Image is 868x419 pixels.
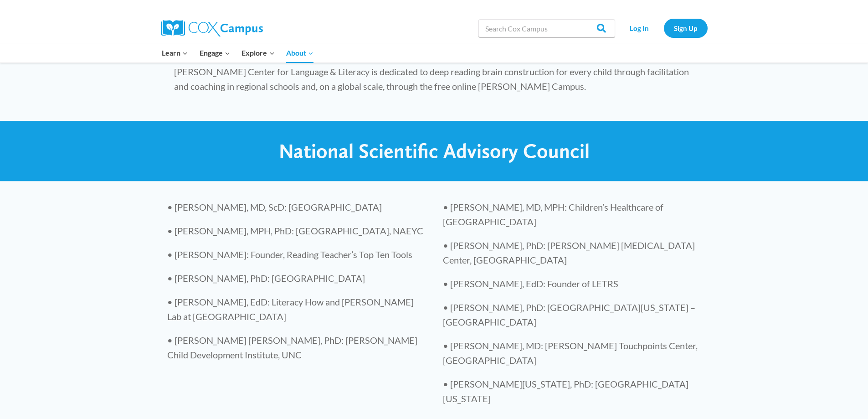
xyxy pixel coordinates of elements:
p: Founded to break the cycle of illiteracy for children who have experienced a generational lack of... [174,50,694,93]
p: • [PERSON_NAME], PhD: [GEOGRAPHIC_DATA][US_STATE] – [GEOGRAPHIC_DATA] [443,300,701,329]
p: • [PERSON_NAME], EdD: Founder of LETRS [443,276,701,291]
button: Child menu of About [280,43,319,62]
a: Sign Up [664,19,708,37]
img: Cox Campus [161,20,263,36]
p: • [PERSON_NAME], MD, MPH: Children’s Healthcare of [GEOGRAPHIC_DATA] [443,200,701,229]
button: Child menu of Learn [156,43,194,62]
nav: Primary Navigation [156,43,319,62]
nav: Secondary Navigation [620,19,708,37]
p: • [PERSON_NAME], MD: [PERSON_NAME] Touchpoints Center, [GEOGRAPHIC_DATA] [443,338,701,367]
p: • [PERSON_NAME], PhD: [PERSON_NAME] [MEDICAL_DATA] Center, [GEOGRAPHIC_DATA] [443,238,701,267]
p: • [PERSON_NAME], MD, ScD: [GEOGRAPHIC_DATA] [167,200,425,214]
span: National Scientific Advisory Council [279,139,590,163]
button: Child menu of Engage [194,43,236,62]
p: • [PERSON_NAME]: Founder, Reading Teacher’s Top Ten Tools [167,247,425,262]
p: • [PERSON_NAME], EdD: Literacy How and [PERSON_NAME] Lab at [GEOGRAPHIC_DATA] [167,295,425,324]
p: • [PERSON_NAME] [PERSON_NAME], PhD: [PERSON_NAME] Child Development Institute, UNC [167,333,425,362]
a: Log In [620,19,659,37]
p: • [PERSON_NAME][US_STATE], PhD: [GEOGRAPHIC_DATA][US_STATE] [443,377,701,406]
button: Child menu of Explore [236,43,281,62]
p: • [PERSON_NAME], MPH, PhD: [GEOGRAPHIC_DATA], NAEYC [167,223,425,238]
p: • [PERSON_NAME], PhD: [GEOGRAPHIC_DATA] [167,271,425,285]
input: Search Cox Campus [478,19,615,37]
